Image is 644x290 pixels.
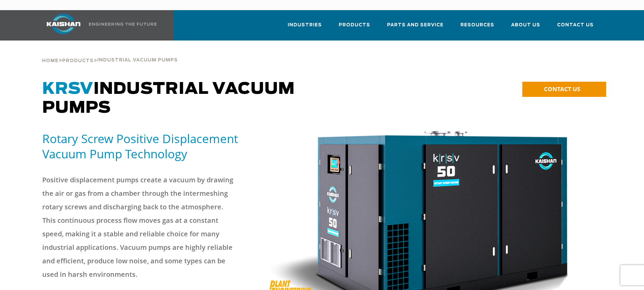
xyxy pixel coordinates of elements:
a: Products [62,57,94,63]
span: Products [339,21,370,29]
span: Products [62,59,94,63]
a: Parts and Service [387,16,444,39]
span: About Us [511,21,540,29]
a: CONTACT US [522,82,606,97]
span: Parts and Service [387,21,444,29]
span: Resources [460,21,494,29]
span: Industrial Vacuum Pumps [97,58,178,62]
a: Industries [288,16,322,39]
span: Industries [288,21,322,29]
h5: Rotary Screw Positive Displacement Vacuum Pump Technology [42,131,261,161]
span: Home [42,59,58,63]
img: kaishan logo [38,14,89,34]
p: Positive displacement pumps create a vacuum by drawing the air or gas from a chamber through the ... [42,173,238,281]
a: Home [42,57,58,63]
a: Kaishan USA [38,10,158,41]
a: About Us [511,16,540,39]
span: Industrial Vacuum Pumps [42,81,295,116]
span: CONTACT US [544,85,580,93]
span: KRSV [42,81,93,97]
img: Engineering the future [89,23,157,26]
a: Products [339,16,370,39]
a: Contact Us [557,16,594,39]
div: > > [42,41,178,66]
span: Contact Us [557,21,594,29]
a: Resources [460,16,494,39]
